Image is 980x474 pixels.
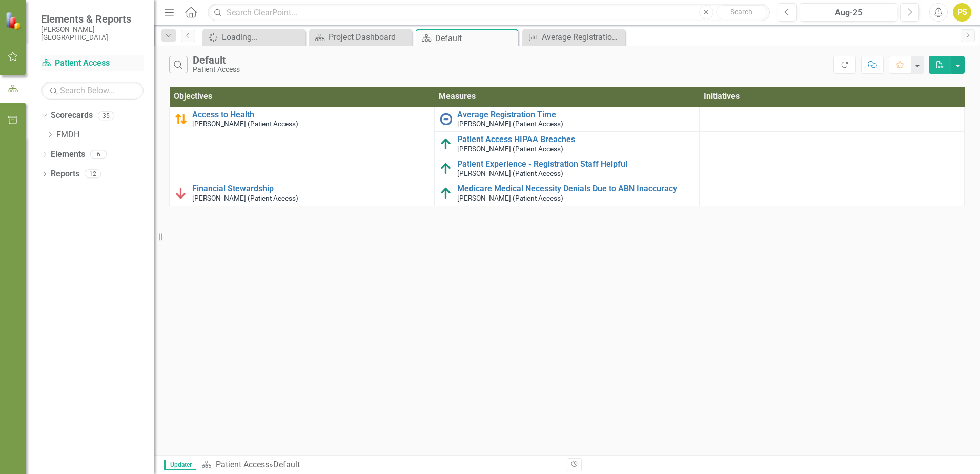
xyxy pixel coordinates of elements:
[41,13,144,25] span: Elements & Reports
[51,149,85,161] a: Elements
[41,25,144,42] small: [PERSON_NAME][GEOGRAPHIC_DATA]
[175,187,187,200] img: Below Plan
[175,113,187,125] img: Caution
[273,460,300,469] div: Default
[51,110,93,122] a: Scorecards
[312,31,409,44] a: Project Dashboard
[457,170,563,177] small: [PERSON_NAME] (Patient Access)
[205,31,302,44] a: Loading...
[440,138,452,150] img: Above Target
[329,31,409,44] div: Project Dashboard
[435,156,700,181] td: Double-Click to Edit Right Click for Context Menu
[85,170,101,179] div: 12
[5,12,23,30] img: ClearPoint Strategy
[192,194,298,202] small: [PERSON_NAME] (Patient Access)
[800,3,897,22] button: Aug-25
[730,8,752,16] span: Search
[192,110,429,120] a: Access to Health
[41,57,144,69] a: Patient Access
[457,120,563,128] small: [PERSON_NAME] (Patient Access)
[457,194,563,202] small: [PERSON_NAME] (Patient Access)
[457,145,563,153] small: [PERSON_NAME] (Patient Access)
[953,3,971,22] button: PS
[98,111,114,120] div: 35
[440,163,452,175] img: Above Target
[716,5,767,19] button: Search
[435,32,516,45] div: Default
[457,135,694,144] a: Patient Access HIPAA Breaches
[164,460,196,470] span: Updater
[440,113,452,125] img: No Information
[435,107,700,131] td: Double-Click to Edit Right Click for Context Menu
[201,459,559,471] div: »
[41,82,144,100] input: Search Below...
[435,181,700,206] td: Double-Click to Edit Right Click for Context Menu
[457,160,694,169] a: Patient Experience - Registration Staff Helpful
[56,129,154,141] a: FMDH
[803,7,894,19] div: Aug-25
[525,31,622,44] a: Average Registration Time
[208,4,770,22] input: Search ClearPoint...
[192,184,429,193] a: Financial Stewardship
[222,31,302,44] div: Loading...
[542,31,622,44] div: Average Registration Time
[90,150,107,159] div: 6
[192,120,298,128] small: [PERSON_NAME] (Patient Access)
[435,132,700,156] td: Double-Click to Edit Right Click for Context Menu
[193,66,240,73] div: Patient Access
[457,184,694,193] a: Medicare Medical Necessity Denials Due to ABN Inaccuracy
[440,187,452,200] img: Above Target
[170,107,435,181] td: Double-Click to Edit Right Click for Context Menu
[170,181,435,206] td: Double-Click to Edit Right Click for Context Menu
[216,460,269,469] a: Patient Access
[193,54,240,66] div: Default
[457,110,694,120] a: Average Registration Time
[51,168,79,180] a: Reports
